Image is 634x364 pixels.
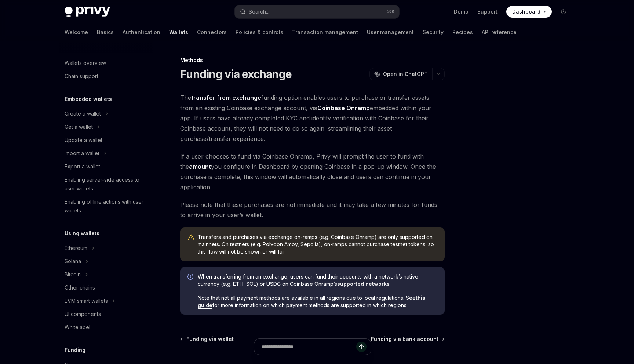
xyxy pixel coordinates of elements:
div: Search... [249,7,269,16]
a: Policies & controls [236,23,283,41]
span: Note that not all payment methods are available in all regions due to local regulations. See for ... [198,294,437,309]
div: Import a wallet [65,149,99,158]
h5: Funding [65,346,85,354]
a: User management [367,23,414,41]
button: Search...⌘K [235,5,399,18]
h1: Funding via exchange [180,68,292,81]
strong: transfer from exchange [191,94,261,101]
a: Recipes [452,23,473,41]
span: Funding via wallet [186,335,234,343]
span: The funding option enables users to purchase or transfer assets from an existing Coinbase exchang... [180,92,445,144]
a: Update a wallet [59,134,153,147]
a: Dashboard [506,6,552,18]
span: Funding via bank account [371,335,438,343]
div: Methods [180,57,445,64]
div: Export a wallet [65,162,100,171]
a: Demo [454,8,469,15]
a: Security [423,23,444,41]
div: Create a wallet [65,109,101,118]
a: Export a wallet [59,160,153,173]
a: Wallets [169,23,188,41]
div: Update a wallet [65,136,102,145]
a: Authentication [123,23,160,41]
a: Transaction management [292,23,358,41]
span: Please note that these purchases are not immediate and it may take a few minutes for funds to arr... [180,200,445,220]
span: Dashboard [512,8,540,15]
span: If a user chooses to fund via Coinbase Onramp, Privy will prompt the user to fund with the you co... [180,151,445,192]
div: Get a wallet [65,123,93,131]
svg: Warning [187,234,195,241]
a: API reference [482,23,517,41]
span: When transferring from an exchange, users can fund their accounts with a network’s native currenc... [198,273,437,288]
h5: Embedded wallets [65,95,112,103]
h5: Using wallets [65,229,99,238]
button: Send message [356,342,367,352]
a: supported networks [337,281,390,287]
a: UI components [59,307,153,321]
a: Whitelabel [59,321,153,334]
div: Bitcoin [65,270,81,279]
a: this guide [198,295,425,309]
a: amount [189,163,211,171]
a: Wallets overview [59,57,153,70]
div: Enabling offline actions with user wallets [65,197,148,215]
svg: Info [187,274,195,281]
div: Enabling server-side access to user wallets [65,175,148,193]
span: Transfers and purchases via exchange on-ramps (e.g. Coinbase Onramp) are only supported on mainne... [198,233,437,255]
div: Other chains [65,283,95,292]
img: dark logo [65,7,110,17]
span: ⌘ K [387,9,395,15]
div: Whitelabel [65,323,90,332]
a: Coinbase Onramp [317,104,370,112]
a: Support [477,8,498,15]
a: Chain support [59,70,153,83]
div: EVM smart wallets [65,296,108,305]
a: Connectors [197,23,227,41]
button: Open in ChatGPT [369,68,432,80]
div: Chain support [65,72,98,81]
div: UI components [65,310,101,318]
div: Solana [65,257,81,266]
div: Ethereum [65,244,87,252]
a: Funding via bank account [371,335,444,343]
a: Enabling offline actions with user wallets [59,195,153,217]
button: Toggle dark mode [558,6,569,18]
div: Wallets overview [65,59,106,68]
a: Welcome [65,23,88,41]
a: Other chains [59,281,153,294]
a: Funding via wallet [181,335,234,343]
span: Open in ChatGPT [383,70,428,78]
a: Basics [97,23,114,41]
a: Enabling server-side access to user wallets [59,173,153,195]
